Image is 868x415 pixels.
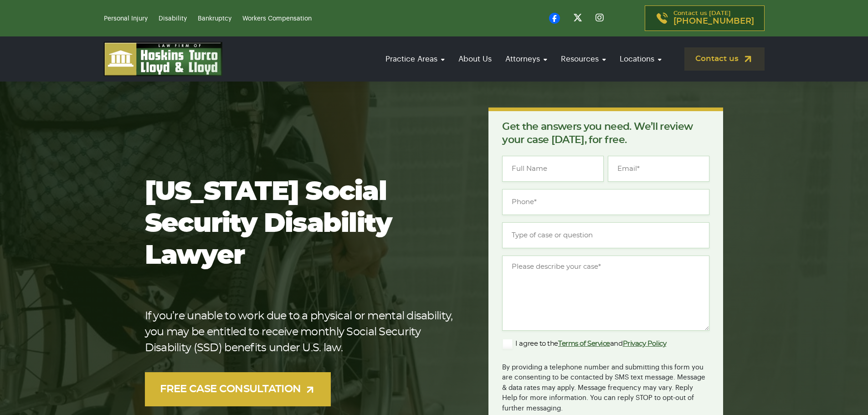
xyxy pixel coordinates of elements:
[242,15,312,22] a: Workers Compensation
[673,10,754,26] p: Contact us [DATE]
[145,372,331,406] a: FREE CASE CONSULTATION
[673,17,754,26] span: [PHONE_NUMBER]
[304,384,316,395] img: arrow-up-right-light.svg
[198,15,231,22] a: Bankruptcy
[623,340,667,347] a: Privacy Policy
[104,15,148,22] a: Personal Injury
[684,47,765,71] a: Contact us
[104,42,222,76] img: logo
[502,357,709,414] div: By providing a telephone number and submitting this form you are consenting to be contacted by SM...
[558,340,610,347] a: Terms of Service
[502,156,604,182] input: Full Name
[615,46,666,72] a: Locations
[145,308,460,356] p: If you’re unable to work due to a physical or mental disability, you may be entitled to receive m...
[502,189,709,215] input: Phone*
[454,46,496,72] a: About Us
[608,156,709,182] input: Email*
[502,338,666,349] label: I agree to the and
[556,46,611,72] a: Resources
[502,222,709,248] input: Type of case or question
[381,46,449,72] a: Practice Areas
[159,15,187,22] a: Disability
[645,5,765,31] a: Contact us [DATE][PHONE_NUMBER]
[145,176,460,272] h1: [US_STATE] Social Security Disability Lawyer
[502,120,709,147] p: Get the answers you need. We’ll review your case [DATE], for free.
[501,46,552,72] a: Attorneys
